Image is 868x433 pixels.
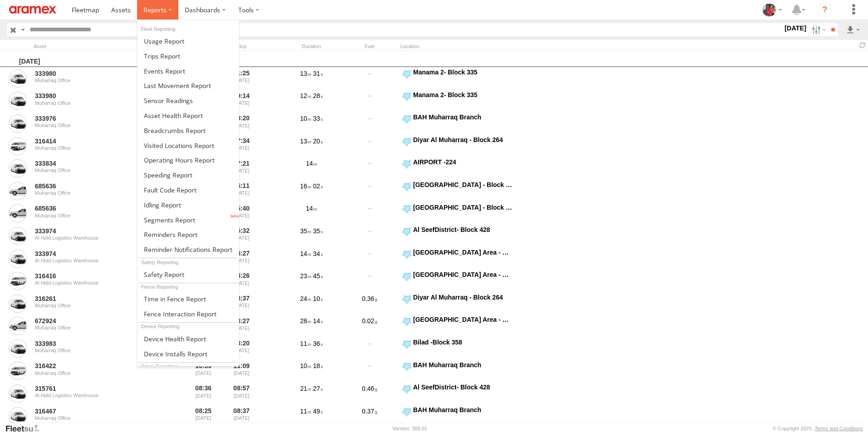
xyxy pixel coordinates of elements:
[413,338,513,346] div: Bilad -Block 358
[313,317,323,325] span: 14
[413,248,513,256] div: [GEOGRAPHIC_DATA] Area - Block 346
[35,317,159,325] a: 672924
[35,69,159,78] a: 333980
[783,23,808,33] label: [DATE]
[35,258,159,263] div: Al Hidd Logistics Warehouse
[35,415,159,421] div: Muharraq Office
[313,250,323,257] span: 34
[808,23,828,36] label: Search Filter Options
[138,242,239,257] a: Service Reminder Notifications Report
[138,346,239,361] a: Device Installs Report
[35,123,159,128] div: Muharraq Office
[138,123,239,138] a: Breadcrumbs Report
[35,190,159,196] div: Muharraq Office
[35,159,159,167] a: 333834
[413,383,513,391] div: Al SeefDistrict- Block 428
[300,362,311,369] span: 10
[313,385,323,392] span: 27
[400,338,514,359] label: Click to View Event Location
[138,78,239,93] a: Last Movement Report
[138,227,239,242] a: Reminders Report
[313,295,323,302] span: 10
[35,280,159,285] div: Al Hidd Logistics Warehouse
[138,138,239,153] a: Visited Locations Report
[759,3,785,17] div: Moncy Varghese
[224,181,259,202] div: 16:11 [DATE]
[224,248,259,269] div: 14:27 [DATE]
[400,203,514,224] label: Click to View Event Location
[35,340,159,348] a: 333983
[138,93,239,108] a: Sensor Readings
[224,68,259,89] div: 21:25 [DATE]
[342,383,397,404] div: 0.46
[300,385,311,392] span: 21
[413,136,513,144] div: Diyar Al Muharraq - Block 264
[186,361,221,382] div: Entered prior to selected date range
[413,293,513,301] div: Diyar Al Muharraq - Block 264
[400,406,514,427] label: Click to View Event Location
[35,370,159,376] div: Muharraq Office
[138,167,239,182] a: Fleet Speed Report
[342,315,397,336] div: 0.02
[313,138,323,145] span: 20
[300,70,311,77] span: 13
[35,167,159,173] div: Muharraq Office
[400,113,514,134] label: Click to View Event Location
[224,136,259,157] div: 17:34 [DATE]
[413,271,513,279] div: [GEOGRAPHIC_DATA] Area - Block 346
[138,64,239,79] a: Full Events Report
[300,340,311,347] span: 11
[313,70,323,77] span: 31
[35,348,159,353] div: Muharraq Office
[400,293,514,314] label: Click to View Event Location
[35,137,159,145] a: 316414
[138,306,239,321] a: Fence Interaction Report
[313,408,323,415] span: 49
[300,317,311,325] span: 28
[138,153,239,167] a: Asset Operating Hours Report
[413,181,513,189] div: [GEOGRAPHIC_DATA] - Block 346
[224,158,259,179] div: 17:21 [DATE]
[138,34,239,49] a: Usage Report
[818,3,832,17] i: ?
[845,23,861,36] label: Export results as...
[224,203,259,224] div: 15:40 [DATE]
[9,6,56,14] img: aramex-logo.svg
[224,338,259,359] div: 13:20 [DATE]
[35,204,159,212] a: 685636
[413,315,513,324] div: [GEOGRAPHIC_DATA] Area - Block 346
[35,384,159,393] a: 315761
[413,406,513,414] div: BAH Muharraq Branch
[35,213,159,218] div: Muharraq Office
[413,361,513,369] div: BAH Muharraq Branch
[413,68,513,76] div: Manama 2- Block 335
[19,23,26,36] label: Search Query
[224,91,259,112] div: 19:14 [DATE]
[306,160,317,167] span: 14
[400,383,514,404] label: Click to View Event Location
[400,91,514,112] label: Click to View Event Location
[224,113,259,134] div: 18:20 [DATE]
[300,115,311,122] span: 10
[413,91,513,99] div: Manama 2- Block 335
[186,383,221,404] div: Entered prior to selected date range
[300,272,311,280] span: 23
[400,158,514,179] label: Click to View Event Location
[35,250,159,258] a: 333974
[224,226,259,246] div: 15:32 [DATE]
[400,136,514,157] label: Click to View Event Location
[35,362,159,370] a: 316422
[342,406,397,427] div: 0.37
[35,145,159,151] div: Muharraq Office
[138,108,239,123] a: Asset Health Report
[313,92,323,99] span: 28
[224,315,259,336] div: 13:27 [DATE]
[400,181,514,202] label: Click to View Event Location
[413,158,513,166] div: AIRPORT -224
[224,406,259,427] div: 08:37 [DATE]
[138,291,239,306] a: Time in Fences Report
[35,393,159,398] div: Al Hidd Logistics Warehouse
[773,426,863,431] div: © Copyright 2025 -
[313,115,323,122] span: 33
[413,113,513,121] div: BAH Muharraq Branch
